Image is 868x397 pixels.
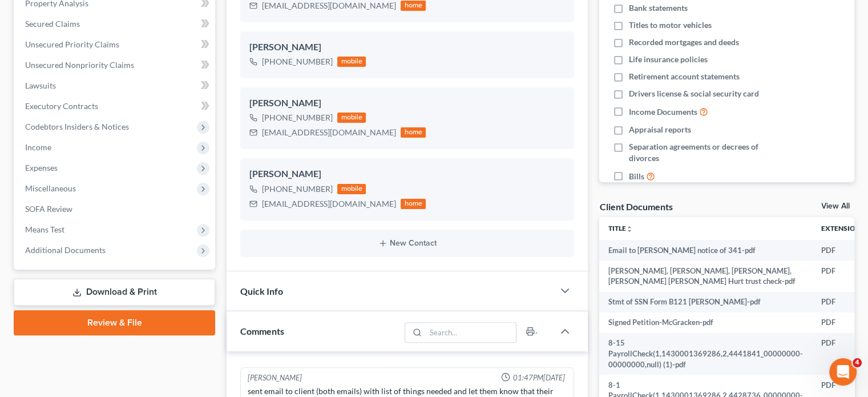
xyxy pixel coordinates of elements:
div: home [401,199,426,209]
div: home [401,127,426,138]
input: Search... [426,323,516,342]
i: unfold_more [626,226,633,232]
td: Email to [PERSON_NAME] notice of 341-pdf [599,240,812,260]
a: Review & File [14,310,215,335]
span: Drivers license & social security card [629,88,759,99]
a: Unsecured Priority Claims [16,34,215,55]
a: Secured Claims [16,14,215,34]
div: [PHONE_NUMBER] [262,183,333,195]
td: [PERSON_NAME], [PERSON_NAME], [PERSON_NAME], [PERSON_NAME] [PERSON_NAME] Hurt trust check-pdf [599,260,812,292]
div: mobile [337,57,366,67]
span: Appraisal reports [629,124,691,135]
span: Income Documents [629,106,697,118]
span: Retirement account statements [629,71,740,82]
span: Means Test [25,224,64,234]
div: mobile [337,113,366,123]
span: Secured Claims [25,19,80,29]
div: [PHONE_NUMBER] [262,56,333,67]
span: Miscellaneous [25,183,76,193]
td: 8-15 PayrollCheck(1,1430001369286,2,4441841_00000000-00000000,null) (1)-pdf [599,333,812,375]
iframe: Intercom live chat [829,358,857,386]
span: Bank statements [629,2,688,14]
span: Executory Contracts [25,101,98,111]
span: 4 [853,358,862,367]
span: SOFA Review [25,204,72,214]
a: View All [821,202,850,210]
a: Download & Print [14,279,215,306]
div: [PERSON_NAME] [249,41,565,54]
span: Titles to motor vehicles [629,19,712,31]
a: SOFA Review [16,199,215,219]
span: Unsecured Nonpriority Claims [25,60,134,70]
td: Signed Petition-McGracken-pdf [599,312,812,333]
span: Separation agreements or decrees of divorces [629,141,781,164]
span: Bills [629,171,644,182]
span: Additional Documents [25,245,106,255]
a: Unsecured Nonpriority Claims [16,55,215,75]
a: Extensionunfold_more [821,224,867,232]
div: [EMAIL_ADDRESS][DOMAIN_NAME] [262,127,396,138]
span: Lawsuits [25,81,56,90]
span: Life insurance policies [629,54,708,65]
span: Comments [240,326,284,336]
div: [PHONE_NUMBER] [262,112,333,123]
div: [PERSON_NAME] [249,97,565,110]
a: Executory Contracts [16,96,215,117]
div: mobile [337,184,366,194]
div: Client Documents [599,200,672,212]
span: Income [25,142,51,152]
div: [PERSON_NAME] [249,167,565,181]
span: 01:47PM[DATE] [512,372,564,383]
div: [PERSON_NAME] [248,372,302,383]
span: Unsecured Priority Claims [25,39,119,49]
a: Titleunfold_more [608,224,633,232]
button: New Contact [249,239,565,248]
span: Recorded mortgages and deeds [629,37,739,48]
span: Quick Info [240,286,283,296]
td: Stmt of SSN Form B121 [PERSON_NAME]-pdf [599,292,812,312]
div: [EMAIL_ADDRESS][DOMAIN_NAME] [262,198,396,210]
span: Expenses [25,163,58,173]
span: Codebtors Insiders & Notices [25,122,129,131]
div: home [401,1,426,11]
a: Lawsuits [16,75,215,96]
